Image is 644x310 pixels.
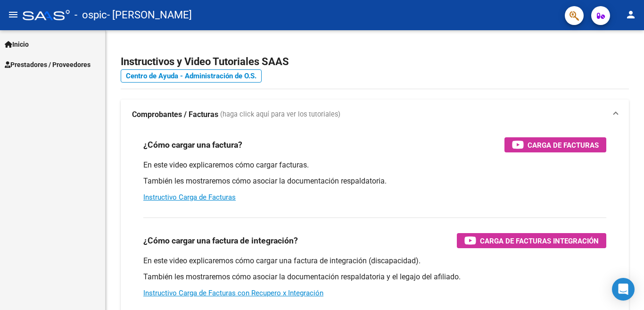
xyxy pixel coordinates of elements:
span: (haga click aquí para ver los tutoriales) [220,109,340,120]
span: - [PERSON_NAME] [107,5,192,25]
p: En este video explicaremos cómo cargar una factura de integración (discapacidad). [143,256,606,266]
a: Instructivo Carga de Facturas [143,193,236,201]
a: Centro de Ayuda - Administración de O.S. [121,69,262,83]
button: Carga de Facturas [504,137,606,152]
div: Open Intercom Messenger [612,278,635,301]
h3: ¿Cómo cargar una factura de integración? [143,234,298,247]
span: Carga de Facturas Integración [480,235,599,247]
span: Prestadores / Proveedores [5,59,91,70]
h3: ¿Cómo cargar una factura? [143,138,242,151]
p: En este video explicaremos cómo cargar facturas. [143,160,606,170]
strong: Comprobantes / Facturas [132,109,218,120]
a: Instructivo Carga de Facturas con Recupero x Integración [143,289,323,297]
p: También les mostraremos cómo asociar la documentación respaldatoria. [143,176,606,186]
mat-icon: person [625,9,636,20]
mat-expansion-panel-header: Comprobantes / Facturas (haga click aquí para ver los tutoriales) [121,100,629,130]
span: Inicio [5,39,29,50]
p: También les mostraremos cómo asociar la documentación respaldatoria y el legajo del afiliado. [143,272,606,282]
span: - ospic [74,5,107,25]
span: Carga de Facturas [528,139,599,151]
button: Carga de Facturas Integración [457,233,606,248]
mat-icon: menu [8,9,19,20]
h2: Instructivos y Video Tutoriales SAAS [121,53,629,71]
